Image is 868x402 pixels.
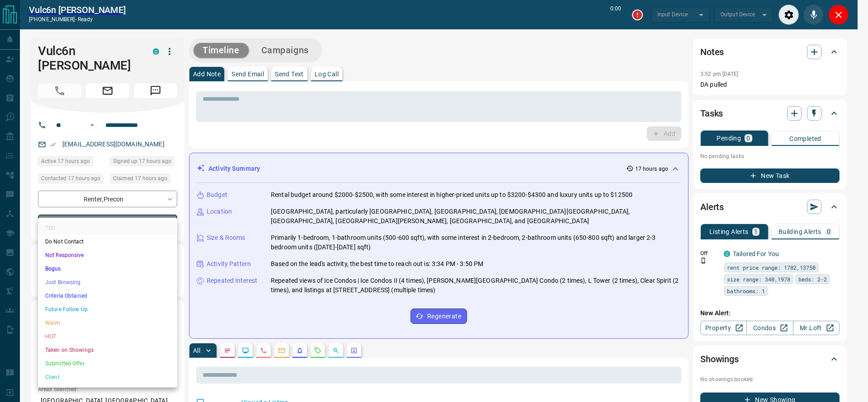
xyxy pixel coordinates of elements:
li: Not Responsive [38,248,177,262]
li: Warm [38,316,177,330]
li: Criteria Obtained [38,289,177,303]
li: Client [38,370,177,384]
li: Bogus [38,262,177,276]
li: Future Follow Up [38,303,177,316]
li: Submitted Offer [38,357,177,370]
li: Do Not Contact [38,235,177,248]
li: Just Browsing [38,276,177,289]
li: HOT [38,330,177,343]
li: Taken on Showings [38,343,177,357]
